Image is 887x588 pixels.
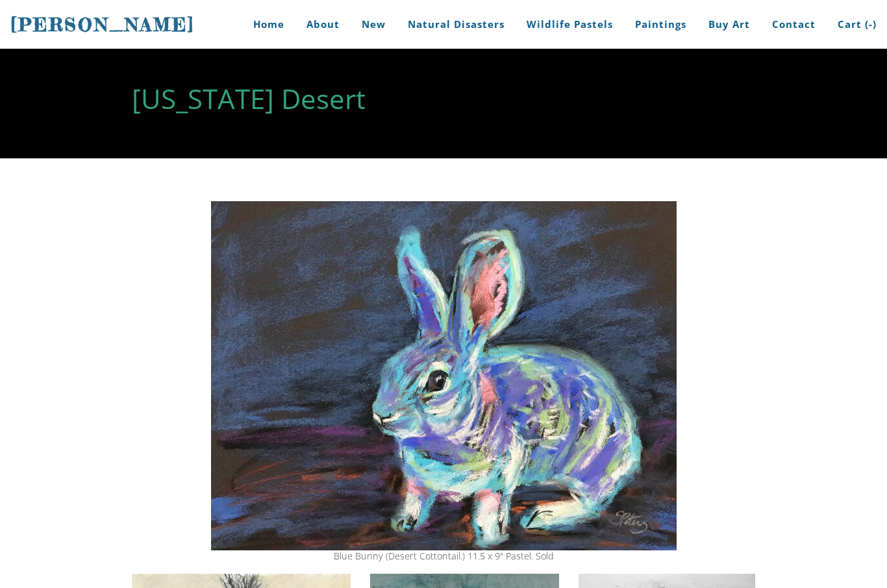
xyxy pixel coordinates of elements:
[869,18,873,31] span: -
[10,14,195,36] span: [PERSON_NAME]
[10,12,195,37] a: [PERSON_NAME]
[132,552,755,561] div: Blue Bunny (Desert Cottontail.) 11.5 x 9" Pastel. Sold
[132,85,755,112] h2: [US_STATE] Desert
[211,201,677,550] img: Blue Bunny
